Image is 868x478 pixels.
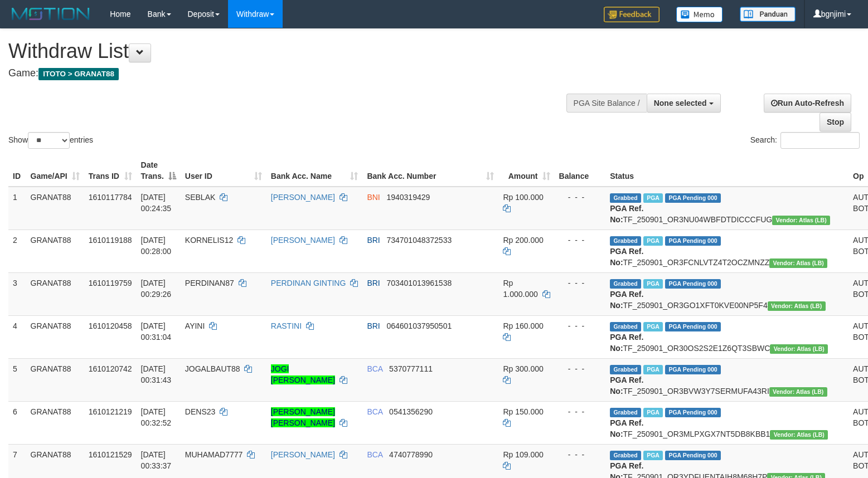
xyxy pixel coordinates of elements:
span: Marked by bgndara [643,193,663,203]
td: 4 [8,315,26,358]
a: JOGI [PERSON_NAME] [271,364,335,384]
td: TF_250901_OR30OS2S2E1Z6QT3SBWC [605,315,848,358]
span: Rp 1.000.000 [503,279,537,299]
span: AYINI [185,321,205,330]
span: Vendor URL: https://dashboard.q2checkout.com/secure [772,216,830,225]
span: Marked by bgnabdullah [643,322,663,331]
span: Copy 0541356290 to clipboard [389,407,433,416]
div: - - - [559,449,602,460]
a: [PERSON_NAME] [PERSON_NAME] [271,407,335,427]
span: PGA Pending [665,279,721,289]
span: 1610119759 [89,279,132,287]
span: PGA Pending [665,322,721,331]
span: Copy 064601037950501 to clipboard [386,321,452,330]
a: RASTINI [271,321,302,330]
th: Game/API: activate to sort column ascending [26,155,84,187]
td: TF_250901_OR3MLPXGX7NT5DB8KBB1 [605,401,848,444]
span: Vendor URL: https://dashboard.q2checkout.com/secure [770,344,828,354]
span: Grabbed [610,279,641,289]
h1: Withdraw List [8,40,568,62]
span: Grabbed [610,236,641,246]
span: SEBLAK [185,193,215,202]
td: 5 [8,358,26,401]
select: Showentries [28,132,70,149]
div: - - - [559,363,602,374]
td: GRANAT88 [26,272,84,315]
span: Copy 4740778990 to clipboard [389,450,433,459]
span: None selected [654,99,707,108]
label: Show entries [8,132,93,149]
span: Rp 160.000 [503,321,543,330]
span: 1610117784 [89,193,132,202]
th: Bank Acc. Name: activate to sort column ascending [266,155,363,187]
span: BRI [367,321,380,330]
td: GRANAT88 [26,187,84,230]
span: [DATE] 00:33:37 [141,450,172,470]
span: Marked by bgnabdullah [643,365,663,374]
a: PERDINAN GINTING [271,279,346,287]
b: PGA Ref. No: [610,375,643,396]
a: [PERSON_NAME] [271,450,335,459]
span: PERDINAN87 [185,279,234,287]
div: - - - [559,406,602,417]
td: TF_250901_OR3FCNLVTZ4T2OCZMNZZ [605,230,848,272]
span: [DATE] 00:24:35 [141,193,172,213]
span: BRI [367,279,380,287]
span: [DATE] 00:31:04 [141,321,172,342]
b: PGA Ref. No: [610,333,643,353]
label: Search: [750,132,860,149]
span: BCA [367,364,382,373]
b: PGA Ref. No: [610,290,643,310]
th: Balance [555,155,606,187]
span: [DATE] 00:31:43 [141,364,172,384]
td: GRANAT88 [26,401,84,444]
span: [DATE] 00:28:00 [141,236,172,256]
th: User ID: activate to sort column ascending [181,155,266,187]
span: Copy 1940319429 to clipboard [386,193,430,202]
span: PGA Pending [665,408,721,417]
span: Vendor URL: https://dashboard.q2checkout.com/secure [769,258,827,268]
span: 1610120742 [89,364,132,373]
span: Copy 703401013961538 to clipboard [386,279,452,287]
span: Marked by bgnabdullah [643,408,663,417]
span: 1610119188 [89,236,132,245]
span: Marked by bgnabdullah [643,279,663,289]
span: Rp 100.000 [503,193,543,202]
span: Copy 5370777111 to clipboard [389,364,433,373]
span: ITOTO > GRANAT88 [38,68,119,80]
td: 3 [8,272,26,315]
td: GRANAT88 [26,358,84,401]
span: 1610121219 [89,407,132,416]
div: - - - [559,192,602,203]
td: GRANAT88 [26,315,84,358]
span: PGA Pending [665,365,721,374]
span: JOGALBAUT88 [185,364,240,373]
span: Rp 200.000 [503,236,543,245]
span: Rp 300.000 [503,364,543,373]
b: PGA Ref. No: [610,418,643,438]
span: 1610121529 [89,450,132,459]
div: - - - [559,277,602,289]
a: Run Auto-Refresh [764,94,851,113]
th: Status [605,155,848,187]
td: GRANAT88 [26,230,84,272]
td: 2 [8,230,26,272]
img: Button%20Memo.svg [676,7,723,22]
div: - - - [559,320,602,331]
th: Bank Acc. Number: activate to sort column ascending [362,155,498,187]
td: TF_250901_OR3NU04WBFDTDICCCFUG [605,187,848,230]
th: Amount: activate to sort column ascending [498,155,554,187]
span: Rp 150.000 [503,407,543,416]
a: [PERSON_NAME] [271,193,335,202]
span: KORNELIS12 [185,236,233,245]
span: Vendor URL: https://dashboard.q2checkout.com/secure [769,387,827,397]
td: 1 [8,187,26,230]
span: Vendor URL: https://dashboard.q2checkout.com/secure [770,430,828,440]
td: TF_250901_OR3BVW3Y7SERMUFA43RI [605,358,848,401]
span: BRI [367,236,380,245]
button: None selected [647,94,721,113]
input: Search: [780,132,860,149]
span: Grabbed [610,322,641,331]
span: PGA Pending [665,193,721,203]
td: 6 [8,401,26,444]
